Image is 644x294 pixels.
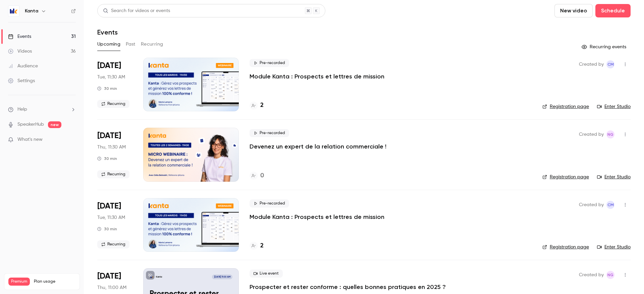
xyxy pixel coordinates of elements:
[97,198,132,252] div: Oct 14 Tue, 11:30 AM (Europe/Paris)
[8,106,76,113] li: help-dropdown-opener
[250,171,264,180] a: 0
[250,72,384,80] a: Module Kanta : Prospects et lettres de mission
[579,60,604,68] span: Created by
[607,130,613,138] span: NG
[25,8,38,14] h6: Kanta
[97,100,129,108] span: Recurring
[8,63,38,69] div: Audience
[606,271,614,279] span: Nicolas Guitard
[97,226,117,232] div: 30 min
[97,144,126,151] span: Thu, 11:30 AM
[250,101,264,110] a: 2
[97,284,126,291] span: Thu, 11:00 AM
[597,174,631,180] a: Enter Studio
[260,171,264,180] h4: 0
[8,278,30,286] span: Premium
[250,270,283,278] span: Live event
[8,48,32,55] div: Videos
[97,128,132,181] div: Oct 9 Thu, 11:30 AM (Europe/Paris)
[97,214,125,221] span: Tue, 11:30 AM
[607,60,614,68] span: CM
[250,59,289,67] span: Pre-recorded
[260,241,264,250] h4: 2
[103,7,170,14] div: Search for videos or events
[595,4,631,17] button: Schedule
[48,121,61,128] span: new
[606,60,614,68] span: Charlotte MARTEL
[606,130,614,138] span: Nicolas Guitard
[607,271,613,279] span: NG
[542,244,589,250] a: Registration page
[97,130,121,141] span: [DATE]
[250,213,384,221] a: Module Kanta : Prospects et lettres de mission
[579,130,604,138] span: Created by
[250,241,264,250] a: 2
[250,142,386,151] a: Devenez un expert de la relation commerciale !
[579,201,604,209] span: Created by
[97,271,121,282] span: [DATE]
[8,6,19,16] img: Kanta
[250,199,289,208] span: Pre-recorded
[250,283,446,291] a: Prospecter et rester conforme : quelles bonnes pratiques en 2025 ?
[597,244,631,250] a: Enter Studio
[17,106,27,113] span: Help
[97,74,125,80] span: Tue, 11:30 AM
[597,103,631,110] a: Enter Studio
[17,121,44,128] a: SpeakerHub
[212,275,232,279] span: [DATE] 11:00 AM
[97,39,120,50] button: Upcoming
[579,42,631,52] button: Recurring events
[8,33,31,40] div: Events
[579,271,604,279] span: Created by
[542,103,589,110] a: Registration page
[606,201,614,209] span: Charlotte MARTEL
[260,101,264,110] h4: 2
[542,174,589,180] a: Registration page
[17,136,43,143] span: What's new
[97,240,129,248] span: Recurring
[97,170,129,178] span: Recurring
[97,60,121,71] span: [DATE]
[97,201,121,212] span: [DATE]
[97,58,132,111] div: Oct 7 Tue, 11:30 AM (Europe/Paris)
[97,86,117,91] div: 30 min
[554,4,593,17] button: New video
[97,28,118,36] h1: Events
[97,156,117,161] div: 30 min
[250,129,289,137] span: Pre-recorded
[156,275,162,279] p: Kanta
[34,279,75,284] span: Plan usage
[607,201,614,209] span: CM
[68,137,76,143] iframe: Noticeable Trigger
[8,77,35,84] div: Settings
[141,39,163,50] button: Recurring
[126,39,136,50] button: Past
